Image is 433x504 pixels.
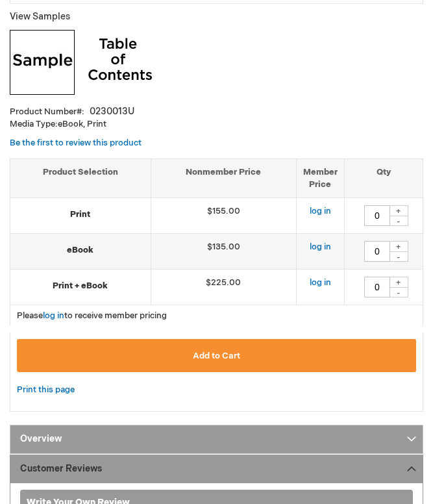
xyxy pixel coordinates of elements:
img: Click to view [10,30,75,95]
a: Customer Reviews [10,455,423,484]
p: View Samples [10,10,423,23]
th: Member Price [296,159,344,198]
th: Product Selection [10,159,151,198]
a: log in [310,242,331,252]
span: Add to Cart [193,351,240,361]
div: - [389,251,408,262]
strong: Product Number [10,107,84,117]
strong: Print + eBook [17,280,144,292]
strong: Print [17,208,144,221]
span: Please to receive member pricing [17,310,167,321]
td: $155.00 [151,198,296,234]
div: - [389,287,408,297]
th: Qty [344,159,423,198]
div: 0230013U [90,105,134,118]
input: Qty [364,241,390,262]
td: $225.00 [151,270,296,305]
a: Be the first to review this product [10,138,142,148]
button: Add to Cart [17,339,416,372]
strong: Media Type: [10,119,58,129]
a: log in [43,310,64,321]
a: Overview [10,425,423,454]
td: $135.00 [151,234,296,270]
div: - [389,216,408,226]
a: Print this page [17,382,75,398]
input: Qty [364,205,390,226]
p: eBook, Print [10,118,423,131]
div: + [389,241,408,252]
a: log in [310,277,331,288]
strong: eBook [17,244,144,257]
div: + [389,205,408,216]
img: Click to view [88,30,153,95]
input: Qty [364,277,390,297]
th: Nonmember Price [151,159,296,198]
div: + [389,277,408,288]
a: log in [310,206,331,216]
